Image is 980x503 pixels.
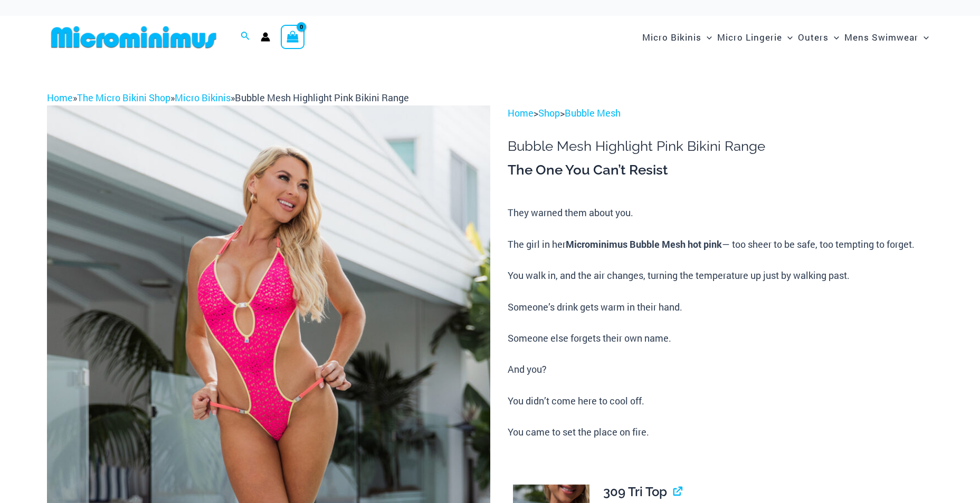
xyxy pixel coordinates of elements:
[701,24,712,51] span: Menu Toggle
[508,161,933,179] h3: The One You Can’t Resist
[47,91,409,104] span: » » »
[638,20,934,55] nav: Site Navigation
[261,32,270,42] a: Account icon link
[844,24,918,51] span: Mens Swimwear
[782,24,793,51] span: Menu Toggle
[640,21,715,53] a: Micro BikinisMenu ToggleMenu Toggle
[565,107,621,119] a: Bubble Mesh
[77,91,170,104] a: The Micro Bikini Shop
[281,25,305,49] a: View Shopping Cart, empty
[795,21,842,53] a: OutersMenu ToggleMenu Toggle
[47,91,73,104] a: Home
[508,105,933,121] p: > >
[842,21,931,53] a: Mens SwimwearMenu ToggleMenu Toggle
[798,24,829,51] span: Outers
[642,24,701,51] span: Micro Bikinis
[235,91,409,104] span: Bubble Mesh Highlight Pink Bikini Range
[603,484,667,499] span: 309 Tri Top
[508,138,933,154] h1: Bubble Mesh Highlight Pink Bikini Range
[47,25,221,49] img: MM SHOP LOGO FLAT
[538,107,560,119] a: Shop
[508,205,933,440] p: They warned them about you. The girl in her — too sheer to be safe, too tempting to forget. You w...
[508,107,534,119] a: Home
[717,24,782,51] span: Micro Lingerie
[829,24,839,51] span: Menu Toggle
[175,91,231,104] a: Micro Bikinis
[918,24,929,51] span: Menu Toggle
[241,30,250,44] a: Search icon link
[566,238,722,250] b: Microminimus Bubble Mesh hot pink
[715,21,795,53] a: Micro LingerieMenu ToggleMenu Toggle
